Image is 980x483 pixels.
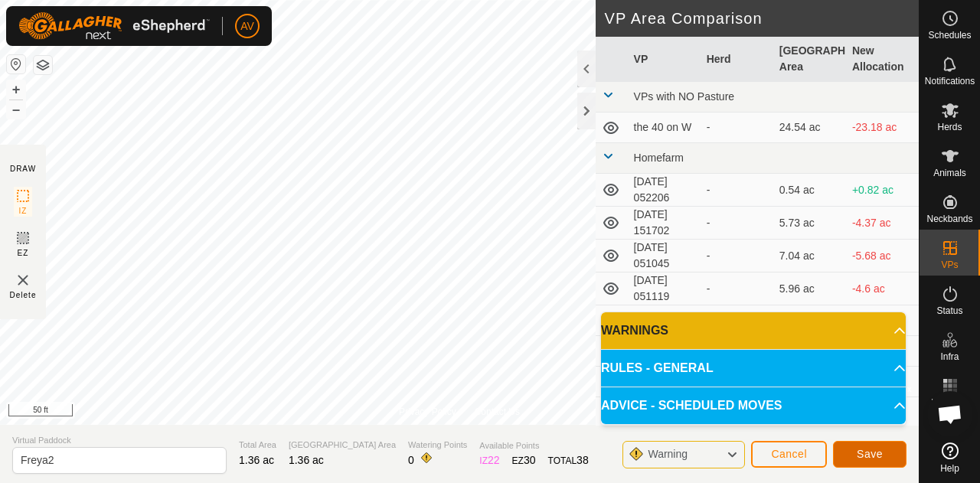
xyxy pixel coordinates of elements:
[7,55,25,73] button: Reset Map
[773,240,846,273] td: 7.04 ac
[846,174,919,207] td: +0.82 ac
[12,434,227,447] span: Virtual Paddock
[927,391,973,437] a: Open chat
[14,271,32,289] img: VP
[773,207,846,240] td: 5.73 ac
[601,359,714,377] span: RULES - GENERAL
[601,387,906,424] p-accordion-header: ADVICE - SCHEDULED MOVES
[933,168,966,178] span: Animals
[940,464,959,473] span: Help
[289,439,396,452] span: [GEOGRAPHIC_DATA] Area
[936,306,962,315] span: Status
[707,215,767,231] div: -
[926,214,972,224] span: Neckbands
[512,452,536,468] div: EZ
[240,18,254,34] span: AV
[846,207,919,240] td: -4.37 ac
[479,452,499,468] div: IZ
[707,182,767,198] div: -
[601,350,906,387] p-accordion-header: RULES - GENERAL
[628,174,701,207] td: [DATE] 052206
[707,119,767,135] div: -
[634,90,735,103] span: VPs with NO Pasture
[928,31,971,40] span: Schedules
[846,273,919,305] td: -4.6 ac
[239,454,274,466] span: 1.36 ac
[940,352,959,361] span: Infra
[479,439,588,452] span: Available Points
[773,273,846,305] td: 5.96 ac
[773,37,846,82] th: [GEOGRAPHIC_DATA] Area
[488,454,500,466] span: 22
[833,441,906,468] button: Save
[475,405,520,419] a: Contact Us
[628,273,701,305] td: [DATE] 051119
[937,122,962,132] span: Herds
[628,37,701,82] th: VP
[408,439,467,452] span: Watering Points
[634,152,684,164] span: Homefarm
[548,452,589,468] div: TOTAL
[628,113,701,143] td: the 40 on W
[18,12,210,40] img: Gallagher Logo
[10,289,37,301] span: Delete
[19,205,28,217] span: IZ
[857,448,883,460] span: Save
[7,100,25,119] button: –
[773,305,846,336] td: 73.49 ac
[701,37,773,82] th: Herd
[18,247,29,259] span: EZ
[931,398,969,407] span: Heatmap
[773,113,846,143] td: 24.54 ac
[846,305,919,336] td: -72.13 ac
[34,56,52,74] button: Map Layers
[941,260,958,269] span: VPs
[577,454,589,466] span: 38
[628,305,701,336] td: Freya1
[707,248,767,264] div: -
[524,454,536,466] span: 30
[707,281,767,297] div: -
[846,37,919,82] th: New Allocation
[601,312,906,349] p-accordion-header: WARNINGS
[771,448,807,460] span: Cancel
[846,113,919,143] td: -23.18 ac
[920,436,980,479] a: Help
[10,163,36,175] div: DRAW
[289,454,324,466] span: 1.36 ac
[601,397,782,415] span: ADVICE - SCHEDULED MOVES
[648,448,688,460] span: Warning
[605,9,919,28] h2: VP Area Comparison
[628,207,701,240] td: [DATE] 151702
[846,240,919,273] td: -5.68 ac
[628,240,701,273] td: [DATE] 051045
[925,77,975,86] span: Notifications
[751,441,827,468] button: Cancel
[408,454,414,466] span: 0
[601,321,668,340] span: WARNINGS
[239,439,276,452] span: Total Area
[399,405,456,419] a: Privacy Policy
[7,80,25,99] button: +
[773,174,846,207] td: 0.54 ac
